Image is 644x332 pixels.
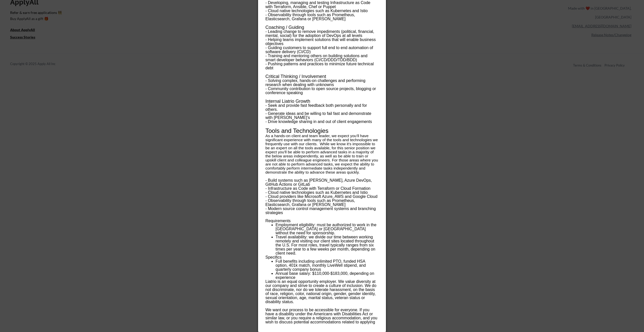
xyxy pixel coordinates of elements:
li: Annual base salary: $110,000-$183,000, depending on experience [276,272,378,280]
div: - Seek and provide fast feedback both personally and for others. [265,103,378,112]
span: Critical Thinking / Involvement [265,74,326,79]
div: - Guiding customers to support full end to end automation of software delivery (CI/CD) [265,46,378,54]
div: - Cloud providers like Microsoft Azure, AWS and Google Cloud [265,195,378,199]
div: - Modern source control management systems and branching strategies [265,207,378,215]
span: Coaching / Guiding [265,25,304,30]
div: - Helping teams implement solutions that will enable business objectives [265,38,378,46]
div: - Infrastructure as Code with Terraform or Cloud Formation [265,186,378,191]
span: Tools and Technologies [265,127,328,134]
li: Travel availability: we divide our time between working remotely and visiting our client sites lo... [276,235,378,255]
div: - Solving complex, hands-on challenges and performing research when dealing with unknowns [265,79,378,87]
div: - Cloud native technologies such as Kubernetes and Istio [265,9,378,13]
li: Employment eligibility: must be authorized to work in the [GEOGRAPHIC_DATA] or [GEOGRAPHIC_DATA] ... [276,223,378,235]
div: - Cloud native technologies such as Kubernetes and Istio [265,191,378,195]
div: - Pushing patterns and practices to minimize future technical debt [265,62,378,70]
div: - Developing, managing and testing Infrastructure as Code with Terraform, Ansible, Chef or Puppet [265,1,378,9]
li: Full benefits including unlimited PTO, funded HSA option, 401k match, monthly LiveWell stipend, a... [276,259,378,272]
div: Liatrio is an equal opportunity employer. We value diversity at our company and strive to create ... [265,280,378,304]
div: - Observability through tools such as Prometheus, Elasticsearch, Grafana or [PERSON_NAME] [265,199,378,207]
div: - Build systems such as [PERSON_NAME], Azure DevOps, GitHub Actions or GitLab [265,178,378,186]
div: - Generate ideas and be willing to fail fast and demonstrate with [PERSON_NAME]’s [265,112,378,120]
div: - Observability through tools such as Prometheus, Elasticsearch, Grafana or [PERSON_NAME] [265,13,378,21]
span: As a hands-on client and team leader, we expect you’ll have significant experience with many of t... [265,134,378,174]
h3: Specifics [265,255,378,259]
h3: Requirements [265,219,378,223]
span: Internal Liatrio Growth [265,99,310,104]
div: - Training and mentoring others on building solutions and smart developer behaviors (CI/CD/DDD/TD... [265,54,378,62]
div: - Drive knowledge sharing in and out of client engagements [265,120,378,124]
div: - Community contribution to open source projects, blogging or conference speaking [265,87,378,95]
div: - Leading change to remove impediments (political, financial, mental, social) for the adoption of... [265,30,378,38]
